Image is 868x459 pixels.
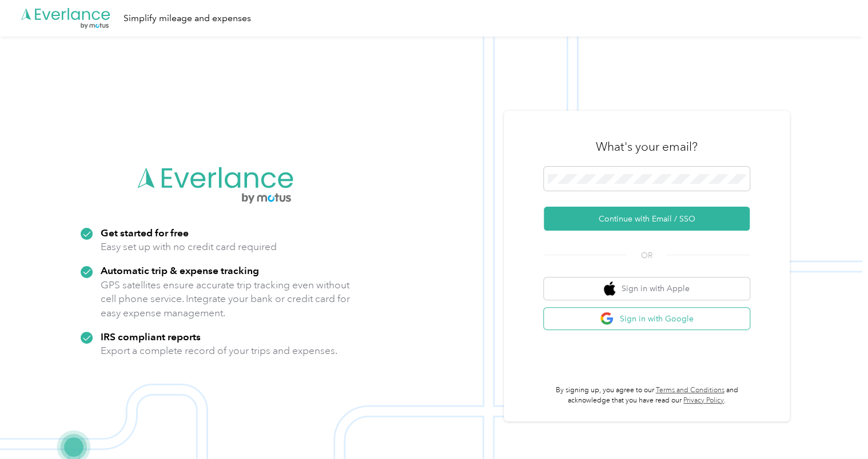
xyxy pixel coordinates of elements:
[544,308,750,330] button: google logoSign in with Google
[604,281,615,296] img: apple logo
[101,331,201,343] strong: IRS compliant reports
[627,249,667,261] span: OR
[101,240,277,254] p: Easy set up with no credit card required
[544,385,750,405] p: By signing up, you agree to our and acknowledge that you have read our .
[596,139,698,155] h3: What's your email?
[683,396,724,405] a: Privacy Policy
[101,264,259,276] strong: Automatic trip & expense tracking
[101,227,189,239] strong: Get started for free
[600,312,614,326] img: google logo
[544,207,750,231] button: Continue with Email / SSO
[544,277,750,300] button: apple logoSign in with Apple
[101,278,351,320] p: GPS satellites ensure accurate trip tracking even without cell phone service. Integrate your bank...
[101,344,337,358] p: Export a complete record of your trips and expenses.
[124,11,251,26] div: Simplify mileage and expenses
[656,386,724,394] a: Terms and Conditions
